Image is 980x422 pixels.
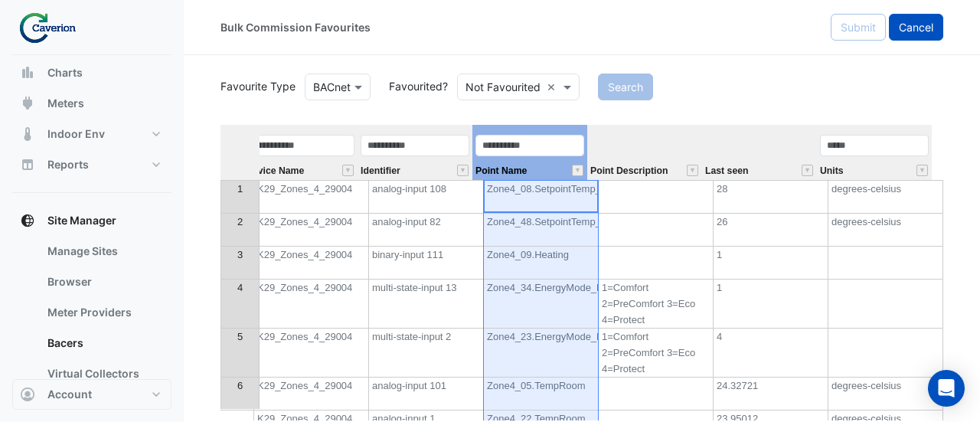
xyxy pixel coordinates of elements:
td: 1 [714,280,828,329]
span: Cancel [899,21,933,34]
app-icon: Charts [20,65,35,80]
button: Reports [12,149,171,180]
td: 1 [714,247,828,280]
td: K29_Zones_4_29004 [254,214,369,247]
img: Company Logo [18,12,87,43]
span: Device Name [246,166,304,176]
td: Zone4_34.EnergyMode_Eff [484,280,599,329]
td: analog-input 108 [369,180,484,214]
td: Zone4_09.Heating [484,247,599,280]
span: Meters [47,96,84,111]
app-icon: Site Manager [20,213,35,228]
a: Meter Providers [35,297,171,328]
td: 24.32721 [714,378,828,411]
td: 28 [714,180,828,214]
td: 1=Comfort 2=PreComfort 3=Eco 4=Protect [599,329,714,378]
span: 2 [237,216,243,227]
td: K29_Zones_4_29004 [254,329,369,378]
td: degrees-celsius [828,378,943,411]
a: Virtual Collectors [35,358,171,389]
span: 5 [237,331,243,342]
button: Account [12,379,171,410]
a: Manage Sites [35,236,171,267]
button: Site Manager [12,205,171,236]
td: 26 [714,214,828,247]
app-icon: Meters [20,96,35,111]
app-icon: Indoor Env [20,126,35,142]
span: 3 [237,249,243,260]
button: Cancel [889,14,943,41]
span: Account [47,387,92,402]
span: 1 [237,183,243,195]
button: Meters [12,88,171,119]
a: Bacers [35,328,171,358]
td: Zone4_48.SetpointTemp_Eff [484,214,599,247]
td: 1=Comfort 2=PreComfort 3=Eco 4=Protect [599,280,714,329]
span: Site Manager [47,213,116,228]
td: K29_Zones_4_29004 [254,280,369,329]
a: Browser [35,267,171,297]
div: Bulk Commission Favourites [220,19,371,35]
span: Units [820,166,844,176]
span: Charts [47,65,83,80]
label: Favourited? [380,78,448,94]
span: Point Name [475,166,527,176]
div: Open Intercom Messenger [928,370,965,407]
td: K29_Zones_4_29004 [254,378,369,411]
label: Favourite Type [211,78,296,94]
td: K29_Zones_4_29004 [254,247,369,280]
span: Point Description [590,166,668,176]
button: Indoor Env [12,119,171,149]
button: Charts [12,57,171,88]
td: degrees-celsius [828,180,943,214]
td: K29_Zones_4_29004 [254,180,369,214]
span: Indoor Env [47,126,105,142]
td: binary-input 111 [369,247,484,280]
td: analog-input 82 [369,214,484,247]
td: multi-state-input 2 [369,329,484,378]
span: Clear [547,79,560,95]
span: Reports [47,157,89,172]
td: Zone4_08.SetpointTemp_Eff [484,180,599,214]
span: 6 [237,380,243,391]
td: 4 [714,329,828,378]
td: Zone4_05.TempRoom [484,378,599,411]
app-icon: Reports [20,157,35,172]
td: multi-state-input 13 [369,280,484,329]
span: Last seen [705,166,749,176]
span: 4 [237,282,243,293]
td: Zone4_23.EnergyMode_Eff [484,329,599,378]
span: Identifier [361,166,400,176]
td: degrees-celsius [828,214,943,247]
td: analog-input 101 [369,378,484,411]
